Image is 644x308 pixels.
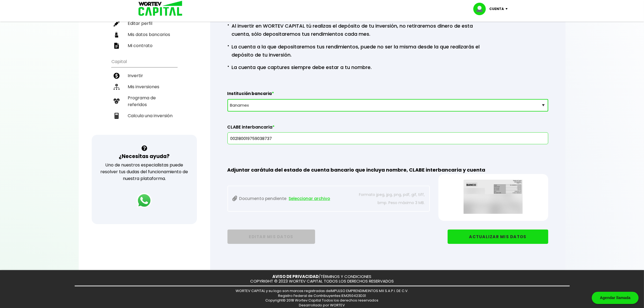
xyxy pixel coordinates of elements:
[273,274,319,279] a: AVISO DE PRIVACIDAD
[227,42,229,50] span: ·
[114,21,120,27] img: editar-icon.952d3147.svg
[473,3,490,15] img: profile-image
[114,113,120,119] img: calculadora-icon.17d418c4.svg
[455,179,532,214] img: exampledoc.a199b23b.png
[227,91,548,99] label: Institución bancaria
[230,133,546,144] input: 18 dígitos
[227,42,487,59] p: La cuenta a la que depositaremos tus rendimientos, puede no ser la misma desde la que realizarás ...
[273,274,372,279] p: /
[99,162,190,182] p: Uno de nuestros especialistas puede resolver tus dudas del funcionamiento de nuestra plataforma.
[232,196,237,201] img: paperclip.164896ad.svg
[266,298,379,303] span: Copyright© 2018 Wortev Capital Todos los derechos reservados
[227,62,229,70] span: ·
[111,55,177,135] ul: Capital
[227,21,229,29] span: ·
[114,32,120,38] img: datos-icon.10cf9172.svg
[111,81,177,92] a: Mis inversiones
[111,18,177,29] a: Editar perfil
[111,40,177,51] a: Mi contrato
[236,288,408,293] span: WORTEV CAPITAL y su logo son marcas registradas de IMPULSO EMPRENDIMEINTOS MX S.A.P.I. DE C.V.
[278,293,366,298] span: Registro Federal de Contribuyentes: IEM250423D31
[321,274,372,279] a: TÉRMINOS Y CONDICIONES
[592,292,639,304] div: Agendar llamada
[227,62,372,71] p: La cuenta que captures siempre debe estar a tu nombre.
[111,29,177,40] a: Mis datos bancarios
[114,43,120,49] img: contrato-icon.f2db500c.svg
[227,124,548,133] label: CLABE interbancaria
[114,98,120,104] img: recomiendanos-icon.9b8e9327.svg
[111,70,177,81] a: Invertir
[111,110,177,121] a: Calcula una inversión
[227,21,487,38] p: Al invertir en WORTEV CAPITAL tú realizas el depósito de tu inversión, no retiraremos dinero de e...
[119,152,170,160] h3: ¿Necesitas ayuda?
[114,73,120,79] img: invertir-icon.b3b967d7.svg
[137,193,152,208] img: logos_whatsapp-icon.242b2217.svg
[504,8,511,10] img: icon-down
[490,5,504,13] p: Cuenta
[250,279,394,284] p: COPYRIGHT © 2023 WORTEV CAPITAL TODOS LOS DERECHOS RESERVADOS
[227,166,486,173] span: Adjuntar carátula del estado de cuenta bancario que incluya nombre, CLABE interbancaria y cuenta
[111,92,177,110] a: Programa de referidos
[227,230,315,244] button: EDITAR MIS DATOS
[111,3,177,51] ul: Perfil
[299,303,345,308] span: Desarrollado por WORTEV
[114,84,120,90] img: inversiones-icon.6695dc30.svg
[349,191,425,207] p: Formato jpeg, jpg, png, pdf, gif, tiff, bmp. Peso máximo 3 MB.
[448,230,548,244] button: ACTUALIZAR MIS DATOS
[289,195,330,203] span: Seleccionar archivo
[232,191,346,207] p: Documento pendiente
